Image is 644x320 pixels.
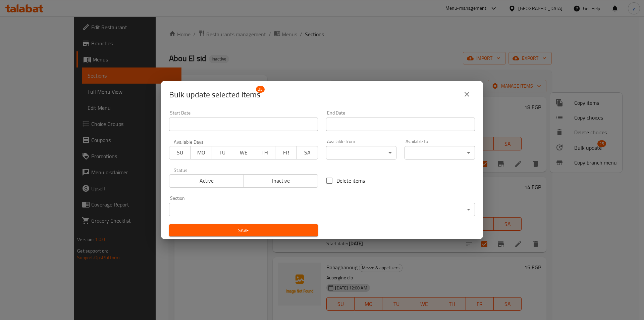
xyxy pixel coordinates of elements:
span: FR [278,148,294,157]
button: Save [169,224,318,237]
span: Selected items count [169,89,260,100]
div: ​ [169,203,475,216]
button: FR [275,146,297,159]
button: TU [212,146,233,159]
span: WE [236,148,252,157]
div: ​ [326,146,396,159]
span: TH [257,148,273,157]
span: TU [215,148,230,157]
span: 25 [256,86,265,93]
button: SU [169,146,191,159]
button: close [459,86,475,102]
span: SU [172,148,188,157]
button: WE [233,146,254,159]
div: ​ [405,146,475,159]
button: Active [169,174,244,188]
span: MO [193,148,209,157]
span: SA [300,148,315,157]
button: MO [190,146,212,159]
span: Delete items [336,177,365,185]
button: TH [254,146,275,159]
span: Active [172,176,241,186]
button: Inactive [244,174,318,188]
span: Inactive [247,176,316,186]
span: Save [174,226,313,235]
button: SA [297,146,318,159]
